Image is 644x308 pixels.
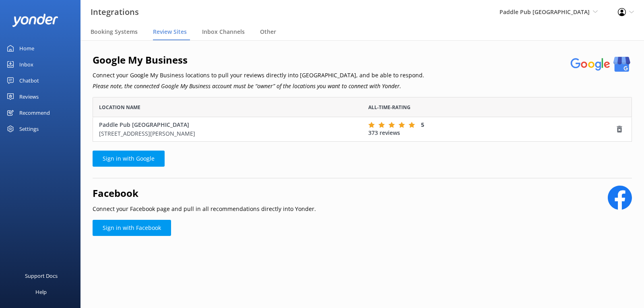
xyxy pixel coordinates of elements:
a: Sign in with Facebook [93,220,171,236]
span: Paddle Pub [GEOGRAPHIC_DATA] [500,8,590,16]
h3: Integrations [91,6,139,19]
a: Sign in with Google [93,151,165,167]
img: yonder-white-logo.png [12,14,58,27]
div: Help [35,284,47,300]
h2: Google My Business [93,52,424,68]
div: Support Docs [25,268,58,284]
p: Connect your Facebook page and pull in all recommendations directly into Yonder. [93,205,316,213]
span: Other [260,28,276,36]
div: Inbox [19,56,33,72]
span: Inbox Channels [202,28,245,36]
div: Paddle Pub [GEOGRAPHIC_DATA] [99,120,356,138]
p: [STREET_ADDRESS][PERSON_NAME] [99,129,356,138]
div: Recommend [19,105,50,121]
span: Review Sites [153,28,187,36]
span: Booking Systems [91,28,138,36]
div: Home [19,40,34,56]
h2: Facebook [93,186,316,201]
div: Settings [19,121,39,137]
span: Location Name [99,103,140,111]
i: Please note, the connected Google My Business account must be “owner” of the locations you want t... [93,82,401,90]
span: All-time-rating [368,103,411,111]
div: Chatbot [19,72,39,89]
div: Reviews [19,89,39,105]
span: 5 [421,121,424,128]
div: grid [93,117,632,141]
p: Connect your Google My Business locations to pull your reviews directly into [GEOGRAPHIC_DATA], a... [93,71,424,80]
div: 373 reviews [368,121,615,137]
